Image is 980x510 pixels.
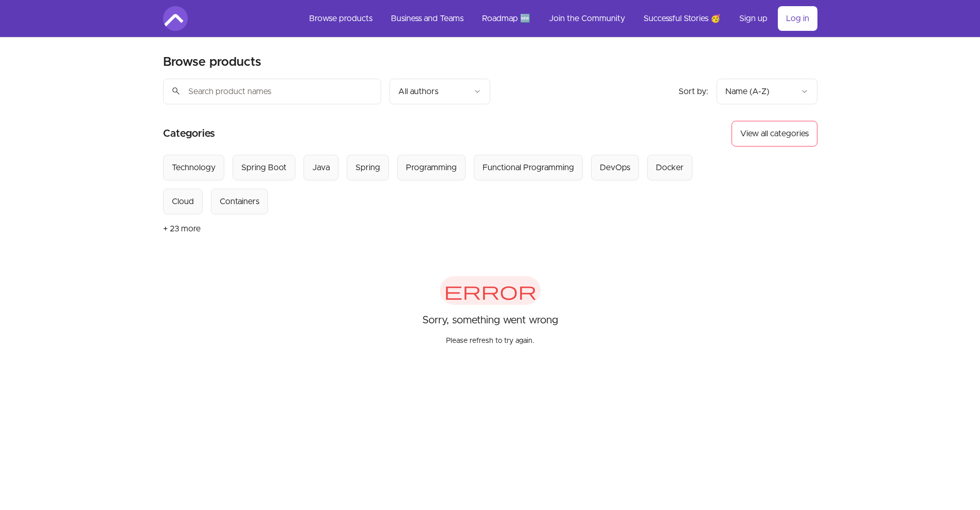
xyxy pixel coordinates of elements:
[389,79,490,104] button: Filter by author
[717,79,817,104] button: Product sort options
[172,161,216,174] div: Technology
[301,6,381,31] a: Browse products
[656,161,684,174] div: Docker
[600,161,630,174] div: DevOps
[406,161,457,174] div: Programming
[635,6,729,31] a: Successful Stories 🥳
[778,6,817,31] a: Log in
[446,327,534,346] p: Please refresh to try again.
[383,6,472,31] a: Business and Teams
[483,161,574,174] div: Functional Programming
[541,6,633,31] a: Join the Community
[731,6,776,31] a: Sign up
[312,161,330,174] div: Java
[163,6,188,31] img: Amigoscode logo
[355,161,380,174] div: Spring
[163,214,201,243] button: + 23 more
[422,313,558,327] p: Sorry, something went wrong
[163,79,381,104] input: Search product names
[172,195,194,208] div: Cloud
[171,84,181,98] span: search
[163,54,261,70] h2: Browse products
[440,276,541,305] span: error
[220,195,259,208] div: Containers
[732,121,817,147] button: View all categories
[163,121,215,147] h2: Categories
[679,87,708,96] span: Sort by:
[474,6,539,31] a: Roadmap 🆕
[301,6,817,31] nav: Main
[241,161,287,174] div: Spring Boot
